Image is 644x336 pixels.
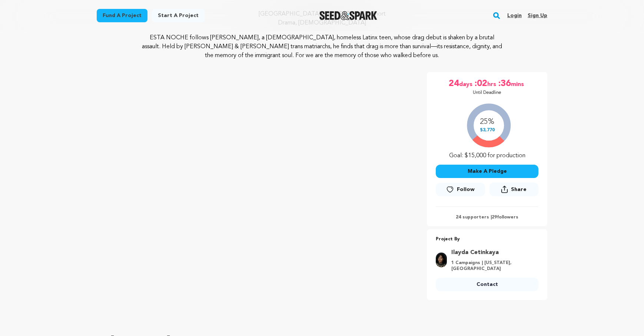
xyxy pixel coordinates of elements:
[451,260,534,272] p: 1 Campaigns | [US_STATE], [GEOGRAPHIC_DATA]
[459,78,474,90] span: days
[511,78,525,90] span: mins
[528,10,547,22] a: Sign up
[436,214,538,220] p: 24 supporters | followers
[511,186,527,193] span: Share
[492,215,497,220] span: 29
[436,165,538,178] button: Make A Pledge
[152,9,205,22] a: Start a project
[142,33,502,60] p: ESTA NOCHE follows [PERSON_NAME], a [DEMOGRAPHIC_DATA], homeless Latinx teen, whose drag debut is...
[457,186,475,193] span: Follow
[507,10,522,22] a: Login
[97,9,147,22] a: Fund a project
[489,182,538,199] span: Share
[487,78,498,90] span: hrs
[319,11,378,20] a: Seed&Spark Homepage
[489,182,538,196] button: Share
[451,248,534,257] a: Goto Ilayda Cetinkaya profile
[498,78,511,90] span: :36
[436,253,447,267] img: 2560246e7f205256.jpg
[436,278,538,291] a: Contact
[319,11,378,20] img: Seed&Spark Logo Dark Mode
[473,90,501,96] p: Until Deadline
[474,78,487,90] span: :02
[436,183,485,196] a: Follow
[449,78,459,90] span: 24
[436,235,538,244] p: Project By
